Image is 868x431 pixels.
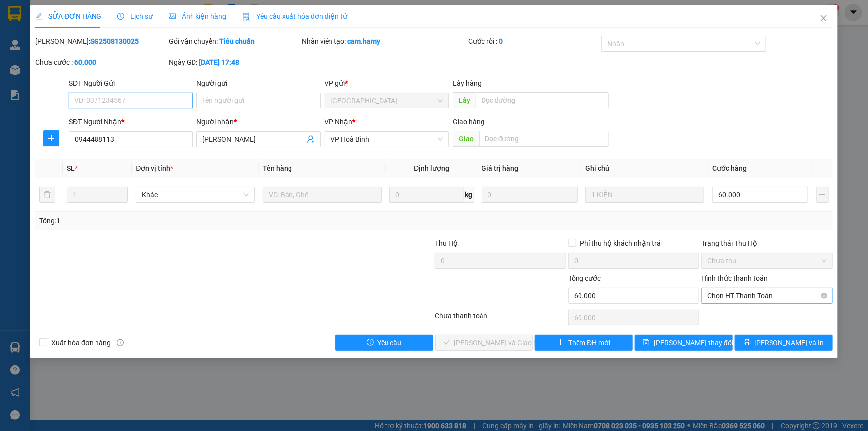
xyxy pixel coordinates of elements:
[821,293,827,299] span: close-circle
[367,339,374,347] span: exclamation-circle
[307,135,315,143] span: user-add
[196,116,320,127] div: Người nhận
[464,187,474,203] span: kg
[117,13,124,20] span: clock-circle
[476,92,609,108] input: Dọc đường
[735,335,833,351] button: printer[PERSON_NAME] và In
[169,12,226,20] span: Ảnh kiện hàng
[302,36,467,47] div: Nhân viên tạo:
[325,118,353,126] span: VP Nhận
[117,12,153,20] span: Lịch sử
[142,187,249,202] span: Khác
[635,335,733,351] button: save[PERSON_NAME] thay đổi
[169,13,176,20] span: picture
[435,239,458,247] span: Thu Hộ
[468,36,599,47] div: Cước rồi :
[242,13,250,21] img: icon
[453,131,479,147] span: Giao
[335,335,433,351] button: exclamation-circleYêu cầu
[331,93,443,108] span: Sài Gòn
[712,164,747,172] span: Cước hàng
[35,57,167,68] div: Chưa cước :
[576,238,665,249] span: Phí thu hộ khách nhận trả
[453,92,476,108] span: Lấy
[39,215,335,226] div: Tổng: 1
[43,130,59,146] button: plus
[482,164,519,172] span: Giá trị hàng
[482,187,578,203] input: 0
[535,335,633,351] button: plusThêm ĐH mới
[263,187,382,203] input: VD: Bàn, Ghế
[348,37,381,45] b: cam.hamy
[242,12,347,20] span: Yêu cầu xuất hóa đơn điện tử
[810,5,838,33] button: Close
[435,335,533,351] button: check[PERSON_NAME] và Giao hàng
[499,37,503,45] b: 0
[643,339,650,347] span: save
[117,339,124,346] span: info-circle
[707,253,827,268] span: Chưa thu
[820,14,828,22] span: close
[707,288,827,303] span: Chọn HT Thanh Toán
[453,118,484,126] span: Giao hàng
[581,159,708,178] th: Ghi chú
[35,12,101,20] span: SỬA ĐƠN HÀNG
[39,187,55,203] button: delete
[44,134,59,142] span: plus
[69,116,193,127] div: SĐT Người Nhận
[199,58,239,66] b: [DATE] 17:48
[35,13,42,20] span: edit
[557,339,564,347] span: plus
[169,36,300,47] div: Gói vận chuyển:
[196,78,320,89] div: Người gửi
[414,164,449,172] span: Định lượng
[585,187,704,203] input: Ghi Chú
[263,164,292,172] span: Tên hàng
[378,337,402,348] span: Yêu cầu
[434,310,568,327] div: Chưa thanh toán
[219,37,255,45] b: Tiêu chuẩn
[325,78,449,89] div: VP gửi
[453,79,482,87] span: Lấy hàng
[568,337,610,348] span: Thêm ĐH mới
[568,274,601,282] span: Tổng cước
[90,37,139,45] b: SG2508130025
[35,36,167,47] div: [PERSON_NAME]:
[701,238,833,249] div: Trạng thái Thu Hộ
[755,337,824,348] span: [PERSON_NAME] và In
[47,337,115,348] span: Xuất hóa đơn hàng
[654,337,733,348] span: [PERSON_NAME] thay đổi
[816,187,829,203] button: plus
[67,164,75,172] span: SL
[479,131,609,147] input: Dọc đường
[169,57,300,68] div: Ngày GD:
[69,78,193,89] div: SĐT Người Gửi
[701,274,768,282] label: Hình thức thanh toán
[331,132,443,147] span: VP Hoà Bình
[74,58,96,66] b: 60.000
[744,339,751,347] span: printer
[136,164,173,172] span: Đơn vị tính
